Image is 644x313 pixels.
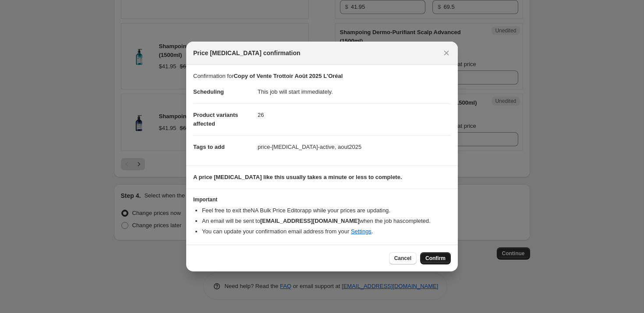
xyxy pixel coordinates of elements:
[260,218,360,224] b: [EMAIL_ADDRESS][DOMAIN_NAME]
[202,206,451,215] li: Feel free to exit the NA Bulk Price Editor app while your prices are updating.
[351,228,372,235] a: Settings
[193,144,225,150] span: Tags to add
[193,88,224,95] span: Scheduling
[193,112,238,127] span: Product variants affected
[193,174,402,180] b: A price [MEDICAL_DATA] like this usually takes a minute or less to complete.
[389,252,417,264] button: Cancel
[234,73,343,79] b: Copy of Vente Trottoir Août 2025 L'Oréal
[193,196,451,203] h3: Important
[202,227,451,236] li: You can update your confirmation email address from your .
[193,72,451,81] p: Confirmation for
[425,255,446,262] span: Confirm
[258,135,451,158] dd: price-[MEDICAL_DATA]-active, aout2025
[394,255,411,262] span: Cancel
[440,47,453,59] button: Close
[193,49,301,57] span: Price [MEDICAL_DATA] confirmation
[258,81,451,103] dd: This job will start immediately.
[420,252,451,264] button: Confirm
[202,217,451,225] li: An email will be sent to when the job has completed .
[258,103,451,127] dd: 26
